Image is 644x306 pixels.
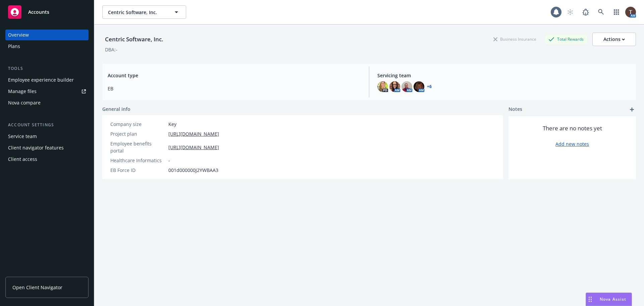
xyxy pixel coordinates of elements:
div: Service team [8,131,37,142]
img: photo [401,81,412,92]
div: Client navigator features [8,142,64,153]
div: Business Insurance [490,35,540,43]
span: Servicing team [377,72,631,79]
a: Switch app [610,5,623,19]
img: photo [389,81,400,92]
div: Total Rewards [545,35,587,43]
div: Employee benefits portal [110,140,166,154]
a: Report a Bug [579,5,592,19]
span: EB [108,85,361,92]
span: Accounts [28,9,49,15]
div: Account settings [5,122,89,128]
a: Client access [5,154,89,165]
a: Accounts [5,3,89,21]
div: Centric Software, Inc. [102,35,166,44]
a: [URL][DOMAIN_NAME] [168,144,219,151]
span: Open Client Navigator [12,284,62,291]
div: Nova compare [8,97,41,108]
img: photo [414,81,424,92]
div: Overview [8,30,29,40]
a: Nova compare [5,97,89,108]
span: Account type [108,72,361,79]
span: Notes [508,105,522,114]
button: Nova Assist [586,293,632,306]
div: Company size [110,121,166,128]
span: There are no notes yet [543,124,602,132]
a: Manage files [5,86,89,97]
a: Search [594,5,608,19]
span: Nova Assist [600,296,626,302]
button: Actions [592,33,636,46]
div: Plans [8,41,20,52]
div: Client access [8,154,37,165]
span: 001d000000J2YWBAA3 [168,167,218,174]
img: photo [377,81,388,92]
img: photo [625,7,636,17]
div: Employee experience builder [8,75,74,85]
div: Healthcare Informatics [110,157,166,164]
div: EB Force ID [110,167,166,174]
span: - [168,157,170,164]
a: Plans [5,41,89,52]
a: Service team [5,131,89,142]
a: Add new notes [555,140,589,147]
div: Manage files [8,86,37,97]
div: Project plan [110,130,166,137]
div: Actions [603,33,625,46]
a: Start snowing [563,5,577,19]
a: Client navigator features [5,142,89,153]
span: Key [168,121,176,128]
a: Overview [5,30,89,40]
span: Centric Software, Inc. [108,9,166,16]
span: General info [102,105,130,113]
a: Employee experience builder [5,75,89,85]
div: Tools [5,65,89,72]
a: [URL][DOMAIN_NAME] [168,130,219,137]
button: Centric Software, Inc. [102,5,186,19]
a: add [628,105,636,114]
div: DBA: - [105,46,117,53]
div: Drag to move [586,293,594,306]
a: +6 [427,85,432,89]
